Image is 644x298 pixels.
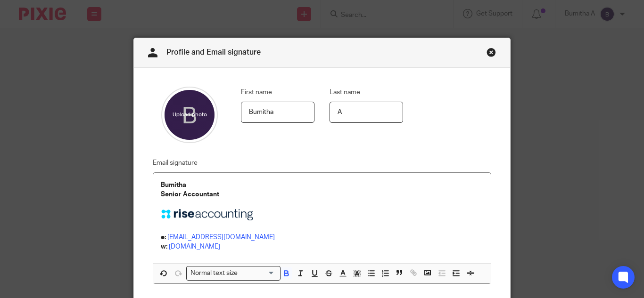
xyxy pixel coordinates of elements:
input: Search for option [241,268,275,278]
strong: Bumitha [161,182,186,188]
label: Last name [330,88,360,97]
img: Image [161,209,255,220]
span: Profile and Email signature [166,48,261,56]
span: Normal text size [189,268,240,278]
label: First name [241,88,272,97]
strong: Senior Accountant [161,191,219,198]
div: Search for option [186,266,281,281]
a: [EMAIL_ADDRESS][DOMAIN_NAME] [167,234,275,241]
label: Email signature [153,158,198,168]
a: [DOMAIN_NAME] [169,243,220,250]
a: Close this dialog window [487,48,496,60]
strong: w: [161,243,167,250]
strong: e: [161,234,166,241]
